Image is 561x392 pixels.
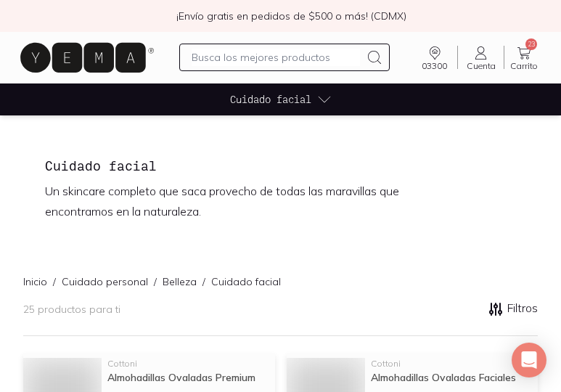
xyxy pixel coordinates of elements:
[411,44,457,70] a: Entrega a: 03300
[487,301,538,318] a: Filtros
[510,60,538,71] span: Carrito
[211,274,281,289] p: Cuidado facial
[107,359,266,368] div: Cottoni
[197,274,211,289] span: /
[47,274,62,289] span: /
[192,49,360,66] input: Busca los mejores productos
[422,60,447,71] span: 03300
[23,303,120,316] p: 25 productos para ti
[467,60,496,71] span: Cuenta
[504,44,544,70] a: 23Carrito
[45,156,419,175] h1: Cuidado facial
[62,275,148,288] a: Cuidado personal
[230,91,311,107] span: Cuidado facial
[458,44,504,70] a: Cuenta
[45,181,419,221] p: Un skincare completo que saca provecho de todas las maravillas que encontramos en la naturaleza.
[525,38,537,50] span: 23
[155,9,168,23] img: check
[23,275,47,288] a: Inicio
[148,274,163,289] span: /
[512,343,546,377] div: Open Intercom Messenger
[163,275,197,288] a: Belleza
[176,9,406,23] p: ¡Envío gratis en pedidos de $500 o más! (CDMX)
[371,359,530,368] div: Cottoni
